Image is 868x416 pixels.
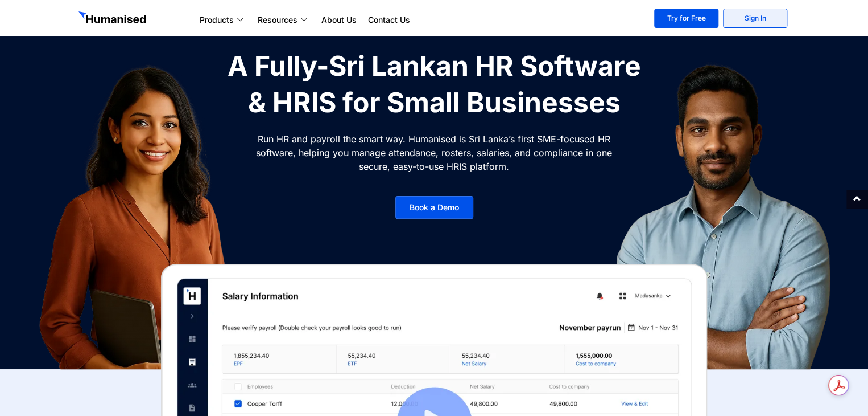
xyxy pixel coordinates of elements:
[316,13,362,27] a: About Us
[723,9,787,28] a: Sign In
[395,196,473,219] a: Book a Demo
[252,13,316,27] a: Resources
[410,203,459,211] span: Book a Demo
[221,48,647,121] h1: A Fully-Sri Lankan HR Software & HRIS for Small Businesses
[654,9,718,28] a: Try for Free
[78,11,148,26] img: GetHumanised Logo
[194,13,252,27] a: Products
[255,132,613,173] p: Run HR and payroll the smart way. Humanised is Sri Lanka’s first SME-focused HR software, helping...
[362,13,416,27] a: Contact Us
